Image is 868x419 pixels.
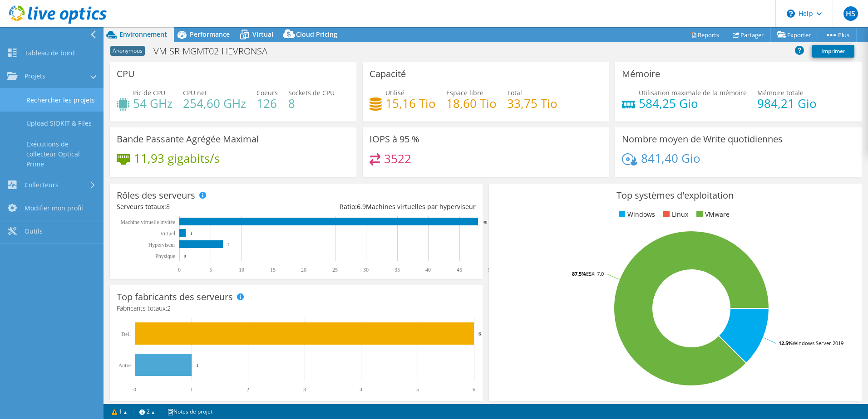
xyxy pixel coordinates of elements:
[239,267,244,273] text: 10
[622,69,660,79] h3: Mémoire
[301,267,306,273] text: 20
[133,406,161,417] a: 2
[694,209,730,219] li: VMware
[117,202,296,212] div: Serveurs totaux:
[149,46,281,56] h1: VM-SR-MGMT02-HEVRONSA
[622,134,783,144] h3: Nombre moyen de Write quotidiennes
[288,98,335,108] h4: 8
[303,386,306,393] text: 3
[247,386,249,393] text: 2
[133,98,173,108] h4: 54 GHz
[120,219,175,225] tspan: Machine virtuelle invitée
[119,30,167,39] span: Environnement
[117,69,135,79] h3: CPU
[661,209,688,219] li: Linux
[209,267,212,273] text: 5
[757,88,804,97] span: Mémoire totale
[363,267,369,273] text: 30
[190,386,193,393] text: 1
[370,134,419,144] h3: IOPS à 95 %
[296,202,475,212] div: Ratio: Machines virtuelles par hyperviseur
[395,267,400,273] text: 35
[134,153,220,163] h4: 11,93 gigabits/s
[812,45,854,58] a: Imprimer
[357,202,366,211] span: 6.9
[779,340,793,346] tspan: 12.5%
[183,88,207,97] span: CPU net
[360,386,362,393] text: 4
[178,267,181,273] text: 0
[117,292,233,302] h3: Top fabricants des serveurs
[507,88,522,97] span: Total
[770,28,818,42] a: Exporter
[121,331,131,337] text: Dell
[296,30,337,39] span: Cloud Pricing
[616,209,655,219] li: Windows
[288,88,335,97] span: Sockets de CPU
[183,98,246,108] h4: 254,60 GHz
[507,98,557,108] h4: 33,75 Tio
[457,267,462,273] text: 45
[133,386,136,393] text: 0
[190,231,192,236] text: 1
[726,28,771,42] a: Partager
[425,267,431,273] text: 40
[572,270,586,277] tspan: 87.5%
[384,154,411,164] h4: 3522
[639,88,747,97] span: Utilisation maximale de la mémoire
[167,304,171,312] span: 2
[641,153,700,163] h4: 841,40 Gio
[787,10,795,18] svg: \n
[483,220,488,224] text: 48
[639,98,747,108] h4: 584,25 Gio
[155,253,175,259] text: Physique
[843,6,858,21] span: HS
[446,88,483,97] span: Espace libre
[586,270,604,277] tspan: ESXi 7.0
[190,30,230,39] span: Performance
[166,202,170,211] span: 8
[256,98,278,108] h4: 126
[196,362,199,368] text: 1
[757,98,817,108] h4: 984,21 Gio
[416,386,419,393] text: 5
[184,254,186,258] text: 0
[385,98,436,108] h4: 15,16 Tio
[117,134,259,144] h3: Bande Passante Agrégée Maximal
[793,340,843,346] tspan: Windows Server 2019
[133,88,165,97] span: Pic de CPU
[473,386,475,393] text: 6
[370,69,406,79] h3: Capacité
[818,28,857,42] a: Plus
[117,303,476,313] h4: Fabricants totaux:
[161,406,219,417] a: Notes de projet
[478,331,481,336] text: 6
[252,30,273,39] span: Virtual
[148,242,175,248] text: Hyperviseur
[496,190,855,200] h3: Top systèmes d'exploitation
[683,28,726,42] a: Reports
[332,267,338,273] text: 25
[160,230,176,237] text: Virtuel
[227,243,230,247] text: 7
[385,88,404,97] span: Utilisé
[117,190,195,200] h3: Rôles des serveurs
[105,406,133,417] a: 1
[446,98,497,108] h4: 18,60 Tio
[270,267,276,273] text: 15
[118,362,131,369] text: Autre
[256,88,278,97] span: Coeurs
[110,46,145,56] span: Anonymous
